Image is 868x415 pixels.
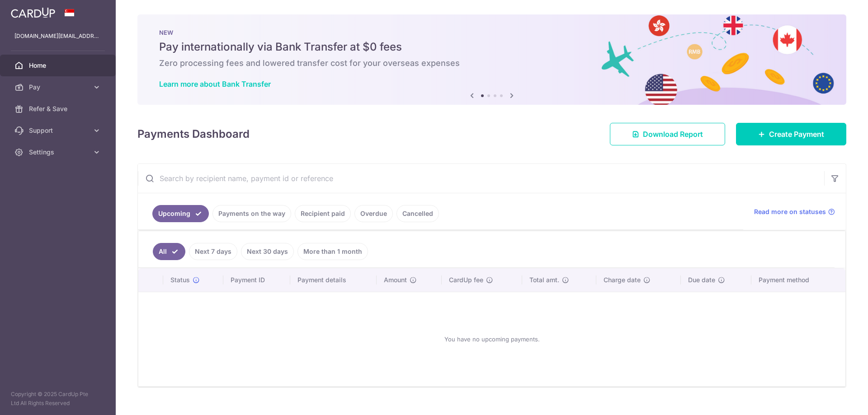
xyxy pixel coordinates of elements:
a: Next 30 days [241,243,294,260]
h4: Payments Dashboard [137,126,250,142]
input: Search by recipient name, payment id or reference [138,164,824,193]
a: Create Payment [736,123,846,145]
img: Bank transfer banner [137,14,846,105]
span: Amount [384,275,407,284]
span: Total amt. [529,275,559,284]
a: Cancelled [396,205,439,222]
th: Payment method [751,268,845,292]
div: You have no upcoming payments. [149,299,835,379]
a: Payments on the way [212,205,291,222]
a: Upcoming [152,205,209,222]
span: CardUp fee [449,275,483,284]
a: Recipient paid [295,205,351,222]
a: Read more on statuses [754,207,835,216]
a: Next 7 days [189,243,237,260]
p: [DOMAIN_NAME][EMAIL_ADDRESS][DOMAIN_NAME] [14,32,101,41]
a: More than 1 month [297,243,368,260]
h5: Pay internationally via Bank Transfer at $0 fees [159,40,825,54]
span: Pay [29,83,89,92]
a: Overdue [354,205,393,222]
a: All [153,243,185,260]
span: Home [29,61,89,70]
a: Learn more about Bank Transfer [159,79,271,89]
h6: Zero processing fees and lowered transfer cost for your overseas expenses [159,58,825,69]
p: NEW [159,29,825,36]
a: Download Report [610,123,725,145]
th: Payment details [290,268,377,292]
img: CardUp [11,7,55,18]
span: Due date [688,275,715,284]
span: Create Payment [769,129,824,140]
span: Refer & Save [29,104,89,113]
span: Status [170,275,190,284]
th: Payment ID [223,268,290,292]
span: Settings [29,148,89,157]
span: Charge date [604,275,641,284]
span: Download Report [643,129,703,140]
span: Read more on statuses [754,207,826,216]
span: Support [29,126,89,135]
